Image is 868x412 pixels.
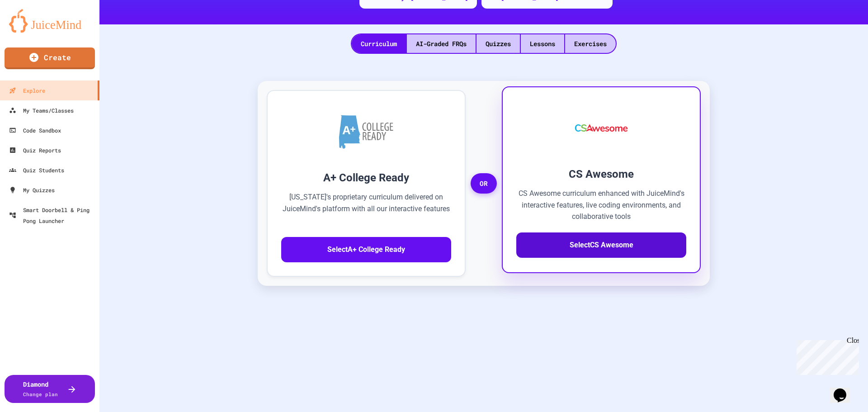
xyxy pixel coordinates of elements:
[23,379,58,398] div: Diamond
[9,165,64,175] div: Quiz Students
[471,173,497,194] span: OR
[565,34,616,53] div: Exercises
[281,237,451,262] button: SelectA+ College Ready
[9,204,96,226] div: Smart Doorbell & Ping Pong Launcher
[281,170,451,186] h3: A+ College Ready
[9,125,61,136] div: Code Sandbox
[5,375,95,403] button: DiamondChange plan
[9,9,90,33] img: logo-orange.svg
[339,115,393,149] img: A+ College Ready
[516,232,686,258] button: SelectCS Awesome
[9,85,45,96] div: Explore
[9,105,74,116] div: My Teams/Classes
[407,34,476,53] div: AI-Graded FRQs
[352,34,406,53] div: Curriculum
[9,185,55,195] div: My Quizzes
[516,188,686,223] p: CS Awesome curriculum enhanced with JuiceMind's interactive features, live coding environments, a...
[830,376,859,403] iframe: chat widget
[516,166,686,182] h3: CS Awesome
[4,4,62,57] div: Chat with us now!Close
[9,145,61,156] div: Quiz Reports
[281,191,451,226] p: [US_STATE]'s proprietary curriculum delivered on JuiceMind's platform with all our interactive fe...
[566,101,637,155] img: CS Awesome
[5,47,95,69] a: Create
[23,391,58,398] span: Change plan
[476,34,520,53] div: Quizzes
[521,34,564,53] div: Lessons
[793,336,859,375] iframe: chat widget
